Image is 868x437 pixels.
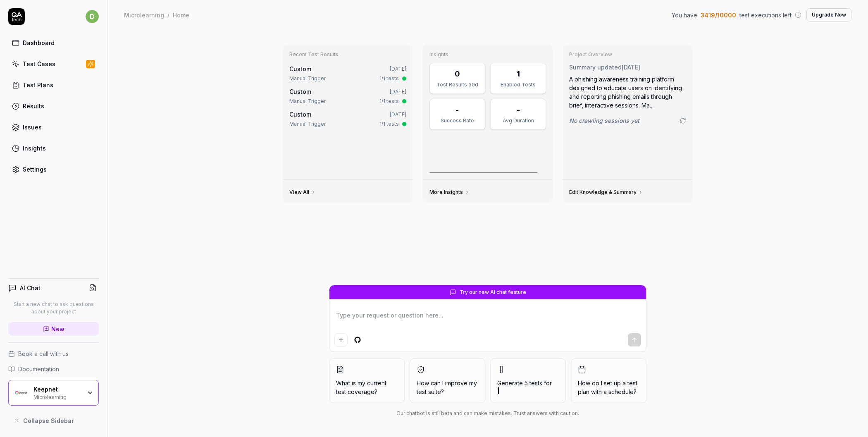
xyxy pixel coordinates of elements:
[8,161,99,177] a: Settings
[455,68,460,79] div: 0
[622,64,640,71] time: [DATE]
[8,412,99,429] button: Collapse Sidebar
[23,416,74,425] span: Collapse Sidebar
[569,64,622,71] span: Summary updated
[18,365,59,373] span: Documentation
[571,358,646,403] button: How do I set up a test plan with a schedule?
[429,189,470,196] a: More Insights
[569,189,643,196] a: Edit Knowledge & Summary
[288,63,408,84] a: Custom[DATE]Manual Trigger1/1 tests
[14,385,29,400] img: Keepnet Logo
[680,117,686,124] a: Go to crawling settings
[124,11,164,19] div: Microlearning
[167,11,169,19] div: /
[33,386,81,393] div: Keepnet
[490,358,566,403] button: Generate 5 tests for
[51,325,64,333] span: New
[8,56,99,72] a: Test Cases
[569,51,686,58] h3: Project Overview
[435,117,480,124] div: Success Rate
[672,11,697,19] span: You have
[8,322,99,336] a: New
[578,379,639,396] span: How do I set up a test plan with a schedule?
[289,88,311,95] span: Custom
[8,98,99,114] a: Results
[8,380,99,406] button: Keepnet LogoKeepnetMicrolearning
[429,51,546,58] h3: Insights
[806,8,851,21] button: Upgrade Now
[701,11,736,19] span: 3419 / 10000
[496,81,541,88] div: Enabled Tests
[410,358,485,403] button: How can I improve my test suite?
[8,349,99,358] a: Book a call with us
[23,102,44,110] div: Results
[23,38,55,47] div: Dashboard
[379,98,399,105] div: 1/1 tests
[8,140,99,156] a: Insights
[379,75,399,82] div: 1/1 tests
[20,284,41,292] h4: AI Chat
[8,365,99,373] a: Documentation
[289,51,406,58] h3: Recent Test Results
[569,116,639,125] span: No crawling sessions yet
[496,117,541,124] div: Avg Duration
[8,35,99,51] a: Dashboard
[8,77,99,93] a: Test Plans
[23,60,55,68] div: Test Cases
[390,66,406,72] time: [DATE]
[460,289,526,296] span: Try our new AI chat feature
[289,120,326,128] div: Manual Trigger
[173,11,189,19] div: Home
[517,104,520,115] div: -
[289,98,326,105] div: Manual Trigger
[23,123,42,131] div: Issues
[289,111,311,118] span: Custom
[23,144,46,153] div: Insights
[497,379,559,396] span: Generate 5 tests for
[8,119,99,135] a: Issues
[288,86,408,107] a: Custom[DATE]Manual Trigger1/1 tests
[569,75,686,110] div: A phishing awareness training platform designed to educate users on identifying and reporting phi...
[390,111,406,117] time: [DATE]
[86,10,99,23] span: d
[289,75,326,82] div: Manual Trigger
[517,68,520,79] div: 1
[18,349,69,358] span: Book a call with us
[23,165,47,174] div: Settings
[417,379,478,396] span: How can I improve my test suite?
[289,189,316,196] a: View All
[8,301,99,315] p: Start a new chat to ask questions about your project
[86,8,99,25] button: d
[435,81,480,88] div: Test Results 30d
[23,81,53,89] div: Test Plans
[390,88,406,95] time: [DATE]
[455,104,459,115] div: -
[334,333,348,346] button: Add attachment
[336,379,398,396] span: What is my current test coverage?
[739,11,792,19] span: test executions left
[289,65,311,72] span: Custom
[379,120,399,128] div: 1/1 tests
[329,358,405,403] button: What is my current test coverage?
[288,108,408,129] a: Custom[DATE]Manual Trigger1/1 tests
[329,410,646,417] div: Our chatbot is still beta and can make mistakes. Trust answers with caution.
[33,393,81,400] div: Microlearning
